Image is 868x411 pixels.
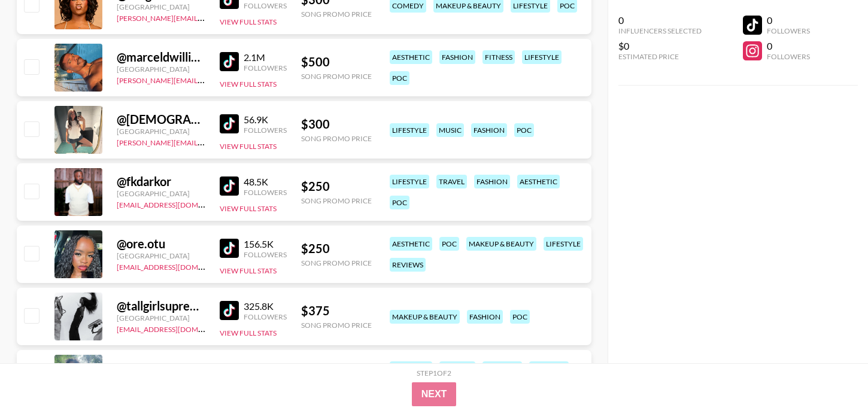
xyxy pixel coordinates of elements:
div: fitness [482,50,515,64]
div: @ bbbyg6rl [117,361,205,376]
img: TikTok [220,239,239,258]
button: View Full Stats [220,328,277,337]
a: [EMAIL_ADDRESS][DOMAIN_NAME] [117,198,237,209]
div: fashion [474,175,510,188]
div: poc [514,123,534,137]
div: Song Promo Price [301,321,372,330]
div: Influencers Selected [618,26,702,35]
img: TikTok [220,301,239,320]
div: 0 [767,14,810,26]
div: 29.4K [244,363,287,375]
div: $ 300 [301,117,372,132]
button: View Full Stats [220,142,277,151]
div: $ 250 [301,241,372,256]
div: [GEOGRAPHIC_DATA] [117,251,205,260]
button: View Full Stats [220,80,277,89]
div: poc [510,310,530,324]
div: Followers [244,250,287,259]
a: [EMAIL_ADDRESS][DOMAIN_NAME] [117,260,237,272]
div: aesthetic [390,237,432,251]
div: lifestyle [544,237,583,251]
div: 56.9K [244,114,287,126]
a: [PERSON_NAME][EMAIL_ADDRESS][DOMAIN_NAME] [117,136,294,147]
div: aesthetic [390,50,432,64]
div: $ 375 [301,303,372,318]
img: TikTok [220,176,239,196]
div: Followers [244,63,287,72]
div: [GEOGRAPHIC_DATA] [117,127,205,136]
button: Next [412,382,457,406]
div: [GEOGRAPHIC_DATA] [117,65,205,74]
div: fashion [471,123,507,137]
div: Song Promo Price [301,10,372,19]
div: Followers [244,1,287,10]
button: View Full Stats [220,17,277,26]
div: 0 [767,40,810,52]
div: Song Promo Price [301,258,372,267]
div: 48.5K [244,176,287,188]
div: $ 250 [301,179,372,194]
iframe: Drift Widget Chat Controller [808,351,854,397]
div: Estimated Price [618,52,702,61]
div: 156.5K [244,238,287,250]
div: Followers [244,126,287,135]
div: aesthetic [390,361,432,375]
div: fashion [439,361,475,375]
div: Step 1 of 2 [417,369,451,377]
div: youtube [482,361,522,375]
button: View Full Stats [220,204,277,213]
a: [EMAIL_ADDRESS][DOMAIN_NAME] [117,322,237,334]
div: [GEOGRAPHIC_DATA] [117,2,205,11]
div: fashion [467,310,503,324]
div: @ [DEMOGRAPHIC_DATA] [117,112,205,127]
div: [GEOGRAPHIC_DATA] [117,313,205,322]
div: @ tallgirlsupremacy [117,299,205,313]
div: @ marceldwilliams [117,50,205,65]
img: TikTok [220,114,239,133]
div: fashion [439,50,475,64]
div: makeup & beauty [390,310,460,324]
div: Song Promo Price [301,72,372,81]
div: lifestyle [529,361,569,375]
div: $0 [618,40,702,52]
div: poc [390,196,409,209]
div: poc [390,71,409,85]
div: aesthetic [517,175,560,188]
div: lifestyle [522,50,562,64]
div: makeup & beauty [466,237,536,251]
div: reviews [390,258,426,272]
div: poc [439,237,459,251]
div: @ fkdarkor [117,174,205,189]
div: 2.1M [244,51,287,63]
div: Followers [767,26,810,35]
div: Followers [767,52,810,61]
div: Song Promo Price [301,196,372,205]
div: @ ore.otu [117,236,205,251]
div: lifestyle [390,175,429,188]
a: [PERSON_NAME][EMAIL_ADDRESS][PERSON_NAME][DOMAIN_NAME] [117,11,351,23]
div: travel [436,175,467,188]
div: Song Promo Price [301,134,372,143]
div: $ 500 [301,54,372,69]
div: lifestyle [390,123,429,137]
img: TikTok [220,52,239,71]
div: Followers [244,312,287,321]
div: music [436,123,464,137]
a: [PERSON_NAME][EMAIL_ADDRESS][DOMAIN_NAME] [117,74,294,85]
div: Followers [244,188,287,197]
div: [GEOGRAPHIC_DATA] [117,189,205,198]
div: 325.8K [244,300,287,312]
button: View Full Stats [220,266,277,275]
div: 0 [618,14,702,26]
